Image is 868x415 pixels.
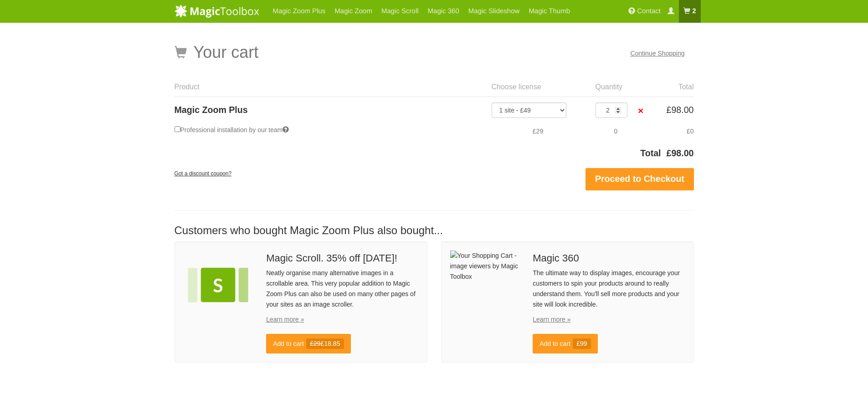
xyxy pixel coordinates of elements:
[175,77,486,97] th: Product
[533,253,684,263] span: Magic 360
[310,340,320,347] s: £29
[667,148,694,158] bdi: 98.00
[306,338,344,349] span: £18.85
[486,118,590,144] td: £29
[266,268,418,310] p: Neatly organise many alternative images in a scrollable area. This very popular addition to Magic...
[486,77,590,97] th: Choose license
[586,168,693,191] a: Proceed to Checkout
[175,170,232,177] small: Got a discount coupon?
[692,7,696,15] b: 2
[636,106,646,115] a: ×
[175,105,248,115] a: Magic Zoom Plus
[266,334,351,354] a: Add to cart£29£18.85
[266,316,304,323] a: Learn more »
[175,123,289,137] label: Professional installation by our team
[533,316,570,323] a: Learn more »
[175,147,661,165] th: Total
[637,7,661,15] span: Contact
[282,126,289,133] span: We will install Magic Zoom Plus on your website exactly how you want it. Full money refund if we ...
[630,50,684,57] a: Continue Shopping
[654,77,693,97] th: Total
[687,128,694,135] span: £0
[533,334,598,354] a: Add to cart£99
[175,225,694,236] h3: Customers who bought Magic Zoom Plus also bought...
[175,166,232,180] a: Got a discount coupon?
[533,268,684,310] p: The ultimate way to display images, encourage your customers to spin your products around to real...
[667,105,672,115] span: £
[175,126,180,132] input: Professional installation by our team
[667,148,672,158] span: £
[175,4,259,18] img: MagicToolbox.com - Image tools for your website
[573,338,591,349] span: £99
[596,102,627,118] input: Qty
[175,43,259,61] h1: Your cart
[590,77,636,97] th: Quantity
[590,118,636,144] td: 0
[450,251,519,282] img: Your Shopping Cart - image viewers by Magic Toolbox
[667,105,694,115] bdi: 98.00
[184,251,253,320] img: Your Shopping Cart - image viewers by Magic Toolbox
[266,253,418,263] span: Magic Scroll. 35% off [DATE]!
